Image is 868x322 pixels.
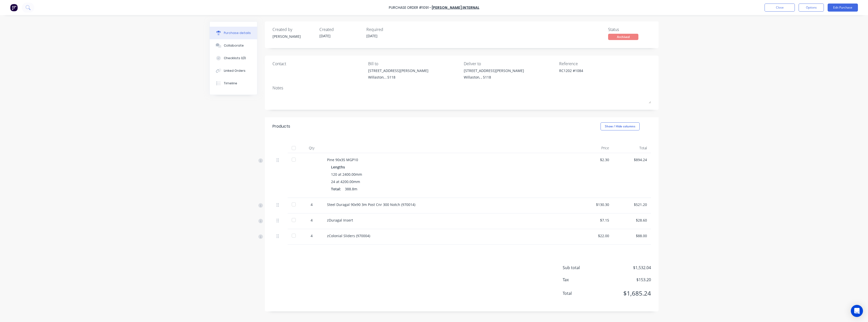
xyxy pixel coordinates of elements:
div: 4 [304,233,319,238]
a: [PERSON_NAME] Internal [432,5,479,10]
div: $88.00 [617,233,647,238]
span: Total [563,290,601,296]
div: $2.30 [579,157,609,162]
div: zColonial Sliders (970004) [327,233,571,238]
div: $28.60 [617,218,647,223]
div: Purchase Order #1091 - [389,5,431,10]
div: Timeline [224,81,237,86]
div: Linked Orders [224,68,246,73]
div: Steel Duragal 90x90 3m Post Cnr 300 Notch (970014) [327,202,571,207]
div: $22.00 [579,233,609,238]
span: 388.8m [345,186,357,192]
div: $521.20 [617,202,647,207]
div: 4 [304,202,319,207]
div: Price [575,143,613,153]
div: Collaborate [224,43,244,48]
div: Pine 90x35 MGP10 [327,157,571,162]
span: Lengths [331,164,345,170]
span: Total: [331,186,341,192]
button: Edit Purchase [828,4,858,12]
button: Checklists 0/0 [210,52,257,64]
span: $153.20 [601,277,651,283]
div: Notes [273,85,651,91]
span: Tax [563,277,601,283]
img: Factory [10,4,18,11]
div: Archived [608,34,638,40]
span: 24 at 4200.00mm [331,179,360,184]
span: $1,685.24 [601,289,651,298]
button: Collaborate [210,39,257,52]
div: [STREET_ADDRESS][PERSON_NAME] [464,68,524,73]
button: Timeline [210,77,257,90]
div: Created [319,26,362,32]
div: $894.24 [617,157,647,162]
div: Status [608,26,651,32]
div: Contact [273,61,364,67]
span: 120 at 2400.00mm [331,172,362,177]
div: 4 [304,218,319,223]
span: Sub total [563,265,601,271]
div: zDuragal Insert [327,218,571,223]
textarea: RC1202 #1084 [559,68,622,79]
div: Required [366,26,409,32]
div: $7.15 [579,218,609,223]
div: [PERSON_NAME] [273,34,315,39]
button: Options [799,4,824,12]
button: Close [765,4,795,12]
button: Show / Hide columns [601,122,640,130]
div: Deliver to [464,61,556,67]
div: $130.30 [579,202,609,207]
div: Qty [300,143,323,153]
button: Linked Orders [210,64,257,77]
button: Purchase details [210,27,257,39]
div: Willaston, , 5118 [368,75,428,80]
div: Products [273,123,290,129]
div: Checklists 0/0 [224,56,246,60]
span: $1,532.04 [601,265,651,271]
div: Purchase details [224,31,251,35]
div: Total [613,143,651,153]
div: Reference [559,61,651,67]
div: Created by [273,26,315,32]
div: Open Intercom Messenger [851,305,863,317]
div: Bill to [368,61,460,67]
div: Willaston, , 5118 [464,75,524,80]
div: [STREET_ADDRESS][PERSON_NAME] [368,68,428,73]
